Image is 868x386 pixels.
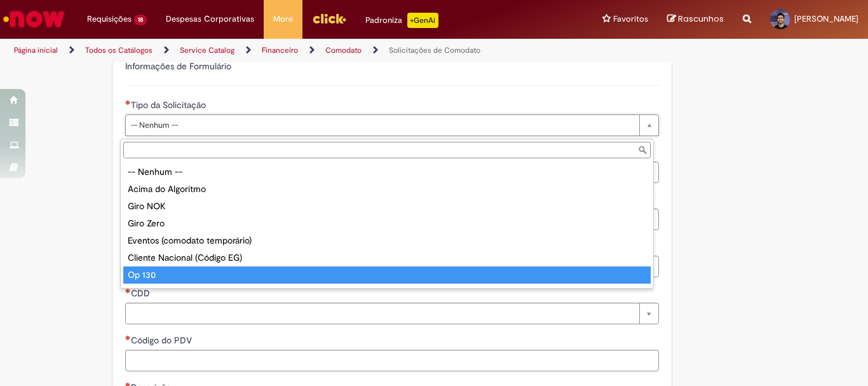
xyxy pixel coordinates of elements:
div: Cliente Nacional (Código EG) [123,249,651,266]
div: Giro NOK [123,198,651,215]
div: -- Nenhum -- [123,163,651,181]
div: Giro Zero [123,215,651,232]
ul: Tipo da Solicitação [121,161,653,288]
div: Lista de Restrição [123,284,651,301]
div: Acima do Algoritmo [123,181,651,198]
div: Op 130 [123,266,651,284]
div: Eventos (comodato temporário) [123,232,651,249]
